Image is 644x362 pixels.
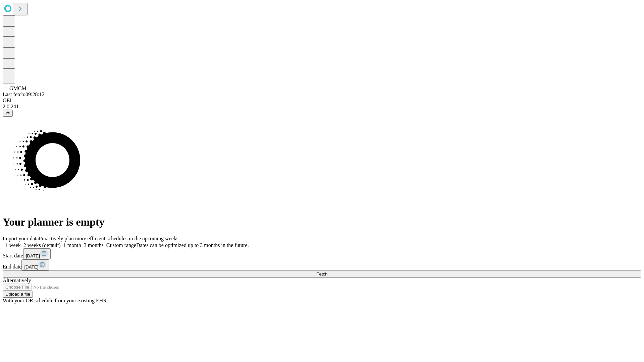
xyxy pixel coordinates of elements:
[9,85,26,91] span: GMCM
[3,236,39,241] span: Import your data
[106,242,136,248] span: Custom range
[63,242,81,248] span: 1 month
[21,259,49,270] button: [DATE]
[5,111,10,116] span: @
[5,242,21,248] span: 1 week
[84,242,104,248] span: 3 months
[3,98,641,104] div: GEI
[24,264,38,269] span: [DATE]
[23,248,51,259] button: [DATE]
[3,259,641,270] div: End date
[136,242,249,248] span: Dates can be optimized up to 3 months in the future.
[3,216,641,228] h1: Your planner is empty
[3,248,641,259] div: Start date
[3,92,45,97] span: Last fetch: 09:28:12
[3,291,33,298] button: Upload a file
[3,104,641,110] div: 2.0.241
[316,271,327,277] span: Fetch
[3,278,31,283] span: Alternatively
[3,270,641,278] button: Fetch
[3,298,107,303] span: With your OR schedule from your existing EHR
[39,236,180,241] span: Proactively plan more efficient schedules in the upcoming weeks.
[26,253,40,258] span: [DATE]
[3,110,13,117] button: @
[23,242,61,248] span: 2 weeks (default)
